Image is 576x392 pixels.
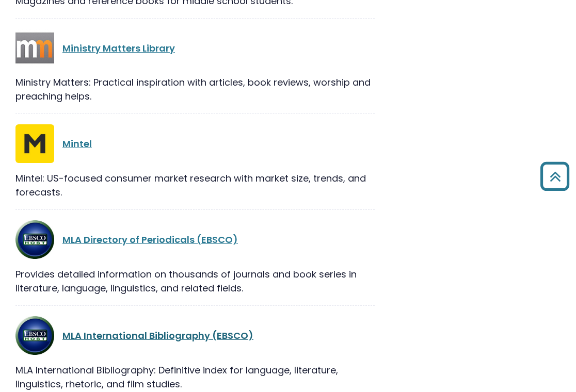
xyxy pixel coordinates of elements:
div: Mintel: US-focused consumer market research with market size, trends, and forecasts. [15,171,375,199]
a: Back to Top [536,167,573,186]
a: MLA International Bibliography (EBSCO) [62,329,253,342]
div: MLA International Bibliography: Definitive index for language, literature, linguistics, rhetoric,... [15,363,375,391]
div: Provides detailed information on thousands of journals and book series in literature, language, l... [15,267,375,295]
a: Ministry Matters Library [62,42,175,55]
div: Ministry Matters: Practical inspiration with articles, book reviews, worship and preaching helps. [15,75,375,103]
a: Mintel [62,137,92,150]
a: MLA Directory of Periodicals (EBSCO) [62,233,238,246]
